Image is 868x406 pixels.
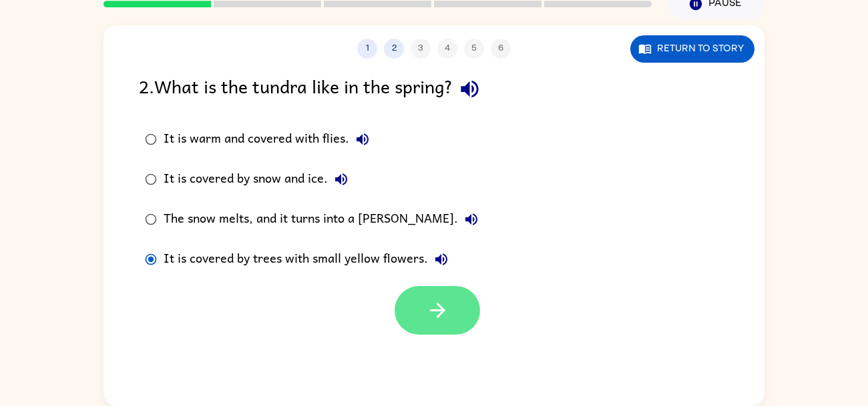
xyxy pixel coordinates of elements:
div: The snow melts, and it turns into a [PERSON_NAME]. [164,206,485,233]
div: 2 . What is the tundra like in the spring? [139,72,729,106]
button: It is warm and covered with flies. [349,126,376,153]
div: It is covered by snow and ice. [164,166,355,193]
button: 1 [357,39,377,59]
button: The snow melts, and it turns into a [PERSON_NAME]. [458,206,485,233]
button: Return to story [630,35,754,63]
div: It is covered by trees with small yellow flowers. [164,246,455,273]
div: It is warm and covered with flies. [164,126,376,153]
button: 2 [384,39,404,59]
button: It is covered by trees with small yellow flowers. [428,246,455,273]
button: It is covered by snow and ice. [328,166,355,193]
